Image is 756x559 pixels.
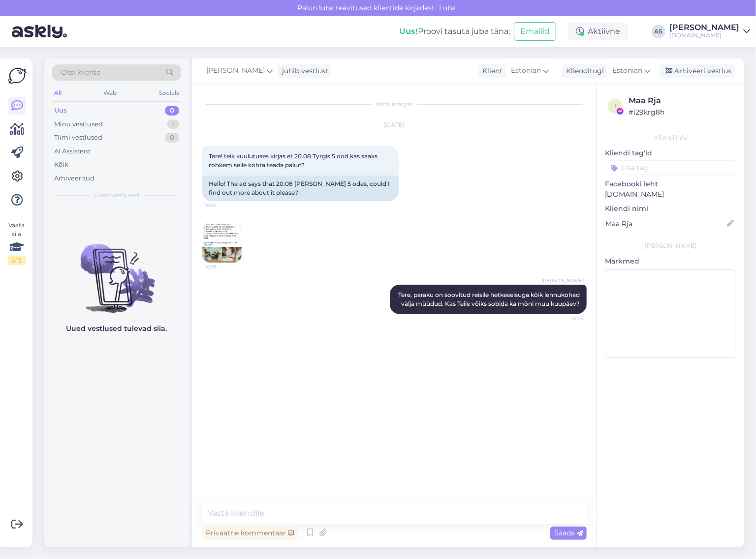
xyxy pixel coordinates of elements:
div: Klienditugi [562,66,604,76]
span: Otsi kliente [61,67,100,78]
img: Askly Logo [8,66,27,85]
div: Klient [478,66,503,76]
div: 2 / 3 [8,256,26,265]
span: Tere, paraku on soovitud reisile hetkeseisuga kõik lennukohad välja müüdud. Kas Teile võiks sobid... [398,291,581,307]
span: [PERSON_NAME] [541,277,584,284]
span: Tere! teik kuulutuses kirjas et 20.08 Tyrgis 5 ood kas saaks rohkem selle kohta teada palun? [209,152,379,169]
span: [PERSON_NAME] [206,65,265,76]
div: [PERSON_NAME] [605,241,736,250]
div: AS [652,25,665,38]
button: Emailid [514,22,556,41]
div: All [52,87,63,99]
span: 16:19 [205,202,242,209]
p: Kliendi tag'id [605,148,736,158]
a: [PERSON_NAME][DOMAIN_NAME] [669,24,750,39]
div: Arhiveeri vestlus [660,64,735,78]
div: AI Assistent [54,147,91,156]
div: Maa Rja [629,95,733,107]
div: Vaata siia [8,221,26,265]
p: Uued vestlused tulevad siia. [66,324,167,334]
div: [PERSON_NAME] [669,24,739,31]
b: Uus! [399,27,418,36]
div: Web [102,87,119,99]
span: Estonian [511,65,541,76]
span: Estonian [612,65,642,76]
div: [DOMAIN_NAME] [669,31,739,39]
p: [DOMAIN_NAME] [605,189,736,200]
div: Vestlus algas [202,100,587,109]
div: # i29krg8h [629,107,733,118]
div: Arhiveeritud [54,174,94,183]
div: Kõik [54,160,68,170]
div: 0 [165,133,179,143]
input: Lisa tag [605,160,736,175]
span: 16:19 [205,263,242,270]
div: Socials [157,87,181,99]
div: Aktiivne [568,23,628,40]
input: Lisa nimi [605,218,725,229]
div: Uus [54,106,67,116]
div: 0 [165,106,179,116]
img: Attachment [202,223,242,263]
img: No chats [44,226,189,315]
p: Kliendi nimi [605,204,736,214]
div: Hello! The ad says that 20.08 [PERSON_NAME] 5 odes, could I find out more about it please? [202,176,399,201]
div: Kliendi info [605,133,736,142]
span: Saada [554,529,583,537]
span: Luba [436,3,459,12]
div: Privaatne kommentaar [202,527,298,540]
p: Märkmed [605,256,736,266]
span: Uued vestlused [94,191,140,200]
div: 1 [167,119,179,129]
div: [DATE] [202,120,587,129]
span: i [614,102,616,110]
div: Minu vestlused [54,119,103,129]
p: Facebooki leht [605,179,736,189]
div: Tiimi vestlused [54,133,102,143]
div: Proovi tasuta juba täna: [399,26,510,37]
span: 16:24 [547,315,584,322]
div: juhib vestlust [278,66,328,76]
